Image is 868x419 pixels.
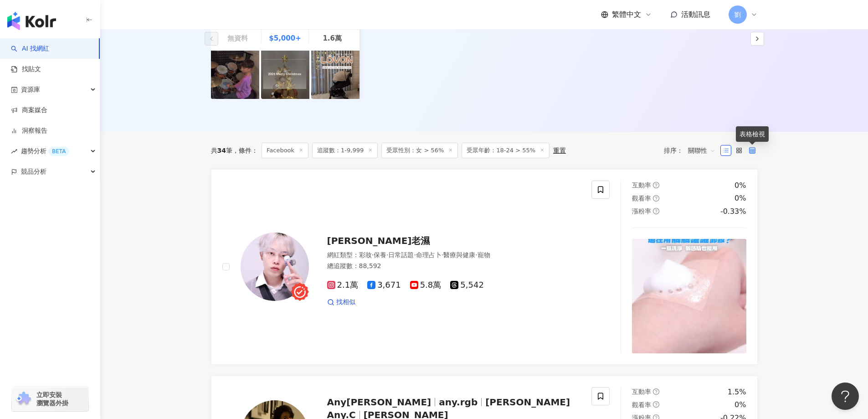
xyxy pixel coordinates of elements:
span: 2.1萬 [327,280,359,290]
div: 0% [734,400,746,410]
span: 活動訊息 [681,10,710,19]
span: 3,671 [367,280,401,290]
span: 競品分析 [21,161,46,182]
a: 商案媒合 [11,106,47,115]
span: 劉 [734,10,741,20]
span: Facebook [262,143,308,158]
span: 彩妝 [359,251,372,259]
a: 找貼文 [11,65,41,74]
a: chrome extension立即安裝 瀏覽器外掛 [12,387,88,411]
span: 34 [217,147,226,154]
span: 繁體中文 [612,10,641,20]
iframe: Help Scout Beacon - Open [832,383,859,410]
span: 條件 ： [232,147,258,154]
div: BETA [48,147,69,156]
span: question-circle [653,182,659,188]
div: 共 筆 [211,147,232,154]
a: searchAI 找網紅 [11,44,49,53]
div: $5,000+ [269,33,301,43]
span: 5.8萬 [410,280,442,290]
span: 找相似 [336,298,355,307]
span: 追蹤數：1-9,999 [312,143,378,158]
span: question-circle [653,388,659,395]
span: 日常話題 [388,251,414,259]
div: 1.6萬 [323,33,342,43]
span: 互動率 [632,388,651,395]
div: -0.33% [720,207,746,217]
div: 1.5% [728,387,746,397]
span: 趨勢分析 [21,141,69,161]
span: 觀看率 [632,195,651,202]
span: 受眾性別：女 > 56% [381,143,458,158]
span: 資源庫 [21,79,40,100]
div: 網紅類型 ： [327,251,581,260]
span: · [372,251,374,259]
span: 漲粉率 [632,207,651,215]
span: · [442,251,443,259]
img: KOL Avatar [241,233,309,301]
div: 無資料 [227,33,248,43]
img: chrome extension [15,392,32,406]
span: 觀看率 [632,401,651,409]
img: post-image [261,51,309,99]
div: 表格檢視 [736,126,769,142]
span: 命理占卜 [416,251,442,259]
img: post-image [311,51,360,99]
span: question-circle [653,208,659,214]
a: 洞察報告 [11,126,47,135]
span: 關聯性 [688,143,715,158]
span: question-circle [653,401,659,408]
div: 重置 [553,147,566,154]
span: · [414,251,416,259]
span: 5,542 [450,280,484,290]
span: · [386,251,388,259]
span: 保養 [374,251,386,259]
span: any.rgb [439,397,478,408]
span: 互動率 [632,181,651,189]
div: 0% [734,193,746,203]
span: 受眾年齡：18-24 > 55% [462,143,550,158]
div: 排序： [664,143,720,158]
img: post-image [211,51,259,99]
a: KOL Avatar[PERSON_NAME]老濕網紅類型：彩妝·保養·日常話題·命理占卜·醫療與健康·寵物總追蹤數：88,5922.1萬3,6715.8萬5,542找相似互動率question... [211,169,758,365]
span: 寵物 [478,251,490,259]
img: logo [7,12,56,30]
span: rise [11,148,17,155]
div: 0% [734,181,746,191]
span: · [475,251,477,259]
a: 找相似 [327,298,355,307]
span: 立即安裝 瀏覽器外掛 [36,391,68,407]
span: [PERSON_NAME]老濕 [327,235,430,246]
span: Any[PERSON_NAME] [327,397,431,408]
span: question-circle [653,195,659,202]
span: 醫療與健康 [443,251,475,259]
div: 總追蹤數 ： 88,592 [327,262,581,271]
img: post-image [632,239,746,353]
